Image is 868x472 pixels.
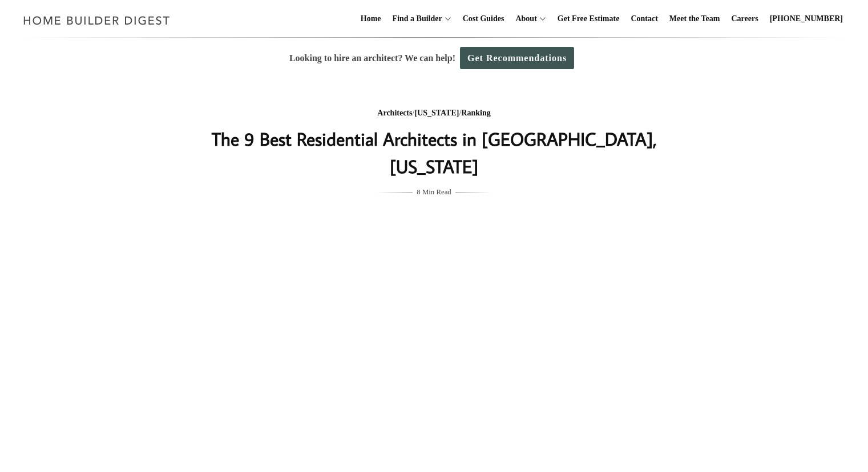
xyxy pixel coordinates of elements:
a: Ranking [461,109,490,117]
a: Careers [727,1,763,37]
span: 8 Min Read [417,186,451,198]
a: Cost Guides [458,1,509,37]
a: Get Recommendations [460,47,574,69]
a: Contact [626,1,662,37]
a: Meet the Team [665,1,725,37]
a: [PHONE_NUMBER] [765,1,847,37]
h1: The 9 Best Residential Architects in [GEOGRAPHIC_DATA], [US_STATE] [207,125,662,180]
a: [US_STATE] [414,109,459,117]
img: Home Builder Digest [18,9,175,31]
a: Home [356,1,386,37]
a: About [511,1,536,37]
a: Find a Builder [388,1,442,37]
a: Architects [377,109,412,117]
a: Get Free Estimate [553,1,624,37]
div: / / [207,106,662,121]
